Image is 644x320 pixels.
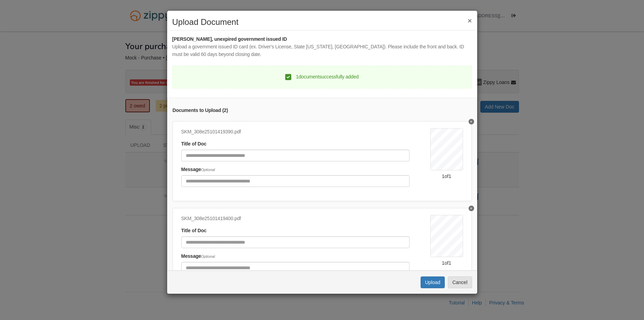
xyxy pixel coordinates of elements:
[172,43,472,58] div: Upload a government issued ID card (ex. Driver's License, State [US_STATE], [GEOGRAPHIC_DATA]). P...
[201,254,215,258] span: Optional
[430,260,463,266] div: 1 of 1
[181,140,206,148] label: Title of Doc
[181,175,410,187] input: Include any comments on this document
[430,173,463,180] div: 1 of 1
[181,150,410,161] input: Document Title
[469,119,474,124] button: Delete undefined
[181,166,215,173] label: Message
[285,73,358,81] div: 1 document successfully added
[469,206,474,211] button: Delete undefined
[181,227,206,235] label: Title of Doc
[181,236,410,248] input: Document Title
[201,168,215,172] span: Optional
[181,262,410,274] input: Include any comments on this document
[181,215,410,223] div: SKM_308e25101419400.pdf
[172,36,472,43] div: [PERSON_NAME], unexpired government issued ID
[181,253,215,260] label: Message
[468,17,472,24] button: ×
[173,107,472,114] div: Documents to Upload ( 2 )
[172,18,472,27] h2: Upload Document
[448,276,472,288] button: Cancel
[421,276,445,288] button: Upload
[181,128,410,136] div: SKM_308e25101419390.pdf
